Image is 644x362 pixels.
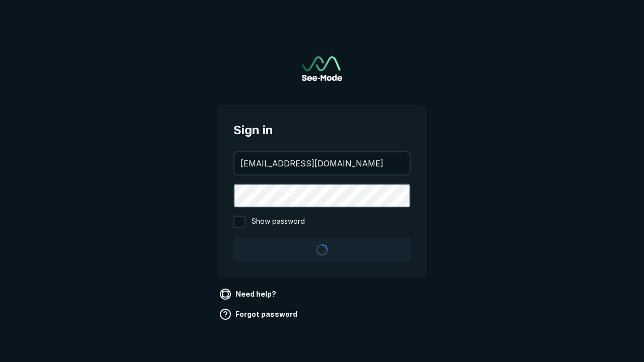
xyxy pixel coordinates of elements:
img: See-Mode Logo [302,56,342,81]
span: Sign in [233,121,411,139]
span: Show password [252,216,305,228]
a: Forgot password [217,306,301,322]
input: your@email.com [234,152,410,174]
a: Need help? [217,286,280,302]
a: Go to sign in [302,56,342,81]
